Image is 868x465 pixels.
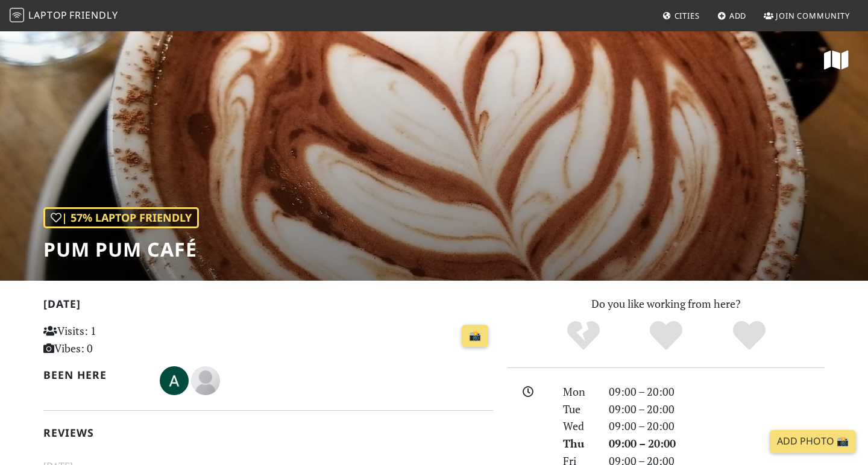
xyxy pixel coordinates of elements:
img: 3059-astha.jpg [160,366,189,395]
div: 09:00 – 20:00 [602,401,832,418]
h1: Pum Pum Café [43,238,199,261]
h2: Reviews [43,426,493,439]
h2: [DATE] [43,298,493,315]
h2: Been here [43,369,145,381]
div: Yes [624,319,708,352]
div: 09:00 – 20:00 [602,383,832,401]
div: 09:00 – 20:00 [602,417,832,435]
span: Laptop [28,8,68,22]
div: Thu [556,435,602,452]
span: Add [729,10,747,21]
span: Aakshi Singh [191,372,220,387]
div: Definitely! [708,319,791,352]
div: No [542,319,625,352]
span: Friendly [69,8,118,22]
p: Do you like working from here? [508,295,825,313]
span: Astha Puri [160,372,191,387]
div: | 57% Laptop Friendly [43,207,199,228]
img: blank-535327c66bd565773addf3077783bbfce4b00ec00e9fd257753287c682c7fa38.png [191,366,220,395]
img: LaptopFriendly [10,8,24,22]
a: 📸 [462,325,488,348]
a: Join Community [759,5,855,27]
div: Mon [556,383,602,401]
p: Visits: 1 Vibes: 0 [43,322,184,357]
div: 09:00 – 20:00 [602,435,832,452]
a: Add [712,5,752,27]
a: LaptopFriendly LaptopFriendly [10,5,118,27]
a: Cities [658,5,705,27]
a: Add Photo 📸 [770,430,856,453]
span: Cities [675,10,700,21]
span: Join Community [776,10,850,21]
div: Wed [556,417,602,435]
div: Tue [556,401,602,418]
